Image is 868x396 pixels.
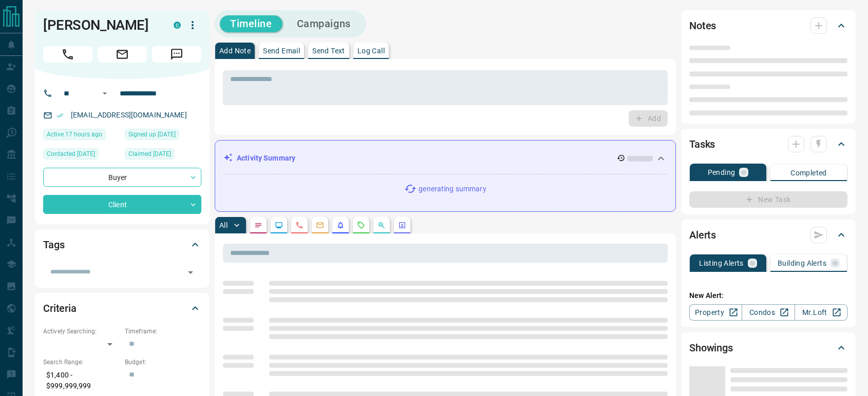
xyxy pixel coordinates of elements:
[254,221,262,229] svg: Notes
[742,304,795,321] a: Condos
[125,327,201,336] p: Timeframe:
[357,47,385,54] p: Log Call
[689,13,847,38] div: Notes
[43,17,158,33] h1: [PERSON_NAME]
[43,367,120,394] p: $1,400 - $999,999,999
[295,221,304,229] svg: Calls
[47,149,95,159] span: Contacted [DATE]
[689,132,847,156] div: Tasks
[316,221,324,229] svg: Emails
[43,195,201,214] div: Client
[99,87,111,100] button: Open
[43,236,64,253] h2: Tags
[43,46,92,63] span: Call
[43,148,120,163] div: Tue Jul 05 2022
[419,184,486,194] p: generating summary
[398,221,406,229] svg: Agent Actions
[689,335,847,360] div: Showings
[125,358,201,367] p: Budget:
[795,304,847,321] a: Mr.Loft
[275,221,283,229] svg: Lead Browsing Activity
[237,153,295,164] p: Activity Summary
[220,15,282,32] button: Timeline
[778,260,826,267] p: Building Alerts
[43,129,120,143] div: Sat Oct 11 2025
[689,223,847,247] div: Alerts
[708,169,735,176] p: Pending
[43,232,201,257] div: Tags
[689,136,715,152] h2: Tasks
[47,129,102,140] span: Active 17 hours ago
[790,169,827,176] p: Completed
[357,221,365,229] svg: Requests
[43,296,201,321] div: Criteria
[378,221,386,229] svg: Opportunities
[263,47,300,54] p: Send Email
[183,265,198,280] button: Open
[689,290,847,301] p: New Alert:
[128,149,171,159] span: Claimed [DATE]
[152,46,201,63] span: Message
[689,17,716,34] h2: Notes
[699,260,744,267] p: Listing Alerts
[43,327,120,336] p: Actively Searching:
[43,300,77,316] h2: Criteria
[287,15,361,32] button: Campaigns
[219,47,251,54] p: Add Note
[689,340,733,356] h2: Showings
[174,22,181,29] div: condos.ca
[125,129,201,143] div: Mon Sep 13 2021
[336,221,345,229] svg: Listing Alerts
[219,222,228,229] p: All
[43,358,120,367] p: Search Range:
[71,111,187,119] a: [EMAIL_ADDRESS][DOMAIN_NAME]
[223,149,667,168] div: Activity Summary
[98,46,147,63] span: Email
[312,47,345,54] p: Send Text
[689,304,742,321] a: Property
[125,148,201,163] div: Thu Aug 03 2023
[128,129,176,140] span: Signed up [DATE]
[56,112,64,119] svg: Email Verified
[43,168,201,187] div: Buyer
[689,227,716,243] h2: Alerts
